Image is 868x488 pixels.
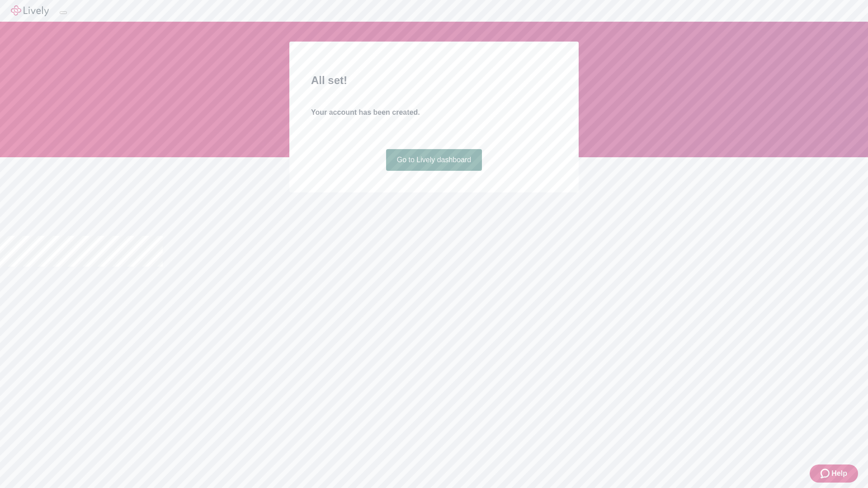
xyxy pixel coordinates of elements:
[810,465,858,483] button: Zendesk support iconHelp
[311,107,557,118] h4: Your account has been created.
[11,5,49,16] img: Lively
[311,72,557,89] h2: All set!
[60,11,67,14] button: Log out
[821,468,831,479] svg: Zendesk support icon
[386,149,482,171] a: Go to Lively dashboard
[831,468,847,479] span: Help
